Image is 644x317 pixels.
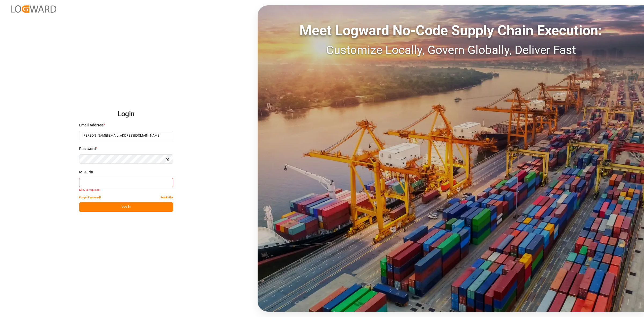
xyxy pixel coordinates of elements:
button: Reset MFA [160,193,173,202]
img: Logward_new_orange.png [11,5,56,13]
div: Meet Logward No-Code Supply Chain Execution: [258,20,644,41]
span: MFA Pin [79,169,93,175]
span: Email Address [79,122,104,128]
button: Log In [79,202,173,212]
small: MFA is required. [79,188,173,193]
button: Forgot Password? [79,193,101,202]
div: Customize Locally, Govern Globally, Deliver Fast [258,41,644,59]
input: Enter your email [79,131,173,140]
h2: Login [79,105,173,123]
span: Password [79,146,96,152]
